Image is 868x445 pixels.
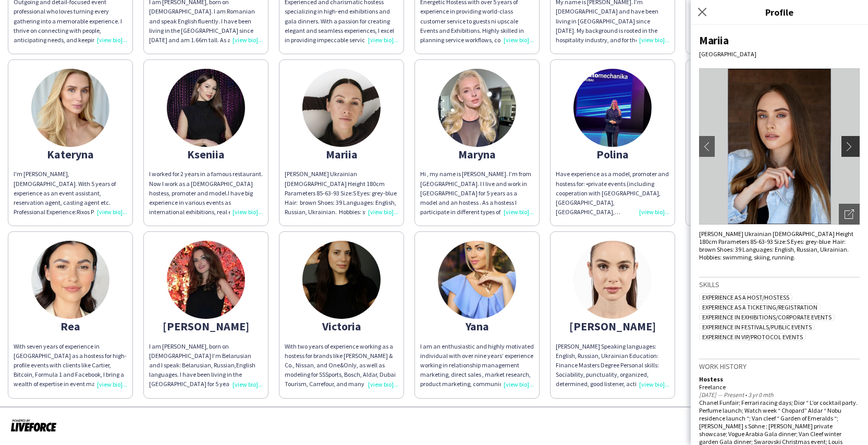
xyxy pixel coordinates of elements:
[699,323,815,331] span: Experience in Festivals/Public Events
[167,69,245,147] img: thumb-671f536a5562f.jpeg
[149,342,263,389] div: I am [PERSON_NAME], born on [DEMOGRAPHIC_DATA] I’m Belarusian and I speak: Belarusian, Russian,En...
[691,5,868,19] h3: Profile
[438,241,516,319] img: thumb-63a9b2e02f6f4.png
[699,230,860,261] div: [PERSON_NAME] Ukrainian [DEMOGRAPHIC_DATA] Height 180cm Parameters 85-63-93 Size:S Eyes: grey-blu...
[699,33,860,47] div: Mariia
[699,313,835,321] span: Experience in Exhibitions/Corporate Events
[31,69,109,147] img: thumb-67c98d805fc58.jpeg
[149,322,263,331] div: [PERSON_NAME]
[14,150,127,159] div: Kateryna
[302,241,381,319] img: thumb-340cfb1d-0afc-4cb5-ac3e-3ed2b380c891.jpg
[285,342,398,389] div: With two years of experience working as a hostess for brands like [PERSON_NAME] & Co., Nissan, an...
[556,342,669,389] div: [PERSON_NAME] Speaking languages: English, Russian, Ukrainian Education: Finance Masters Degree P...
[420,150,534,159] div: Maryna
[699,375,860,383] div: Hostess
[14,342,127,389] div: With seven years of experience in [GEOGRAPHIC_DATA] as a hostess for high-profile events with cli...
[149,169,263,217] div: I worked for 2 years in a famous restaurant. Now I work as a [DEMOGRAPHIC_DATA] hostess, promoter...
[14,169,127,217] div: I'm [PERSON_NAME], [DEMOGRAPHIC_DATA]. With 5 years of experience as an event assistant, reservat...
[10,418,57,432] img: Powered by Liveforce
[31,241,109,319] img: thumb-8378dd9b-9fe5-4f27-a785-a8afdcbe3a4b.jpg
[285,169,398,217] div: [PERSON_NAME] Ukrainian [DEMOGRAPHIC_DATA] Height 180cm Parameters 85-63-93 Size:S Eyes: grey-blu...
[285,322,398,331] div: Victoria
[420,322,534,331] div: Yana
[149,150,263,159] div: Kseniia
[420,169,534,217] div: Hi , my name is [PERSON_NAME]. I’m from [GEOGRAPHIC_DATA]. I I live and work in [GEOGRAPHIC_DATA]...
[699,383,860,391] div: Freelance
[438,69,516,147] img: thumb-6146572cd6dce.jpeg
[699,391,860,399] div: [DATE] — Present • 3 yr 0 mth
[573,241,652,319] img: thumb-668bc555c9028.jpeg
[699,50,860,58] div: [GEOGRAPHIC_DATA]
[285,150,398,159] div: Mariia
[420,342,534,389] div: I am an enthusiastic and highly motivated individual with over nine years’ experience working in ...
[556,150,669,159] div: Polina
[699,303,821,311] span: Experience as a Ticketing/Registration
[839,204,860,225] div: Open photos pop-in
[699,362,860,371] h3: Work history
[302,69,381,147] img: thumb-670f7aee9147a.jpeg
[167,241,245,319] img: thumb-6266e77a7fcb8.jpeg
[699,280,860,289] h3: Skills
[556,169,669,217] div: Have experience as a model, promoter and hostess for: •private events (including cooperation with...
[699,293,792,301] span: Experience as a Host/Hostess
[14,322,127,331] div: Rea
[699,68,860,225] img: Crew avatar or photo
[573,69,652,147] img: thumb-abad0219-0386-411e-bdd7-f689097673d5.jpg
[699,333,806,341] span: Experience in VIP/Protocol Events
[556,322,669,331] div: [PERSON_NAME]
